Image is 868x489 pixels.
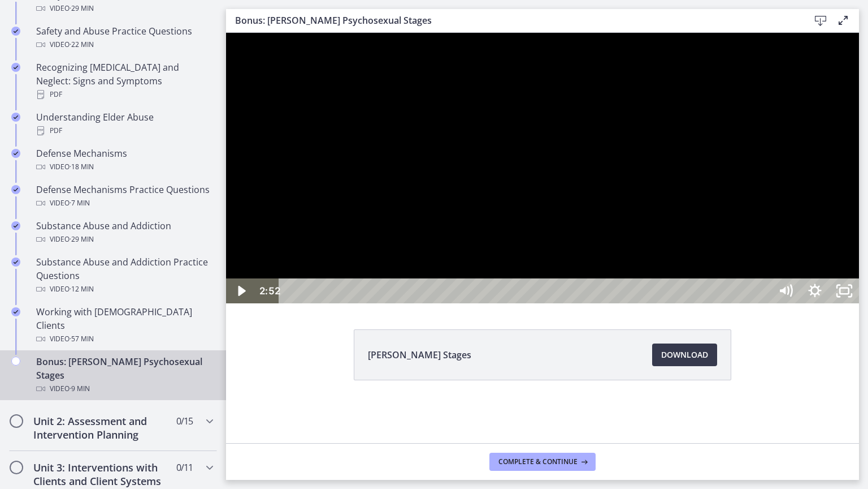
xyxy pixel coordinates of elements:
[33,414,171,441] h2: Unit 2: Assessment and Intervention Planning
[70,196,90,210] span: · 7 min
[36,61,212,101] div: Recognizing [MEDICAL_DATA] and Neglect: Signs and Symptoms
[36,355,212,396] div: Bonus: [PERSON_NAME] Psychosexual Stages
[652,344,717,366] a: Download
[36,124,212,138] div: PDF
[661,348,708,362] span: Download
[498,457,578,466] span: Complete & continue
[11,185,20,194] i: Completed
[70,282,94,296] span: · 12 min
[70,332,94,346] span: · 57 min
[36,255,212,296] div: Substance Abuse and Addiction Practice Questions
[574,246,604,271] button: Show settings menu
[11,149,20,158] i: Completed
[11,63,20,72] i: Completed
[36,2,212,15] div: Video
[489,453,596,471] button: Complete & continue
[36,147,212,174] div: Defense Mechanisms
[36,219,212,246] div: Substance Abuse and Addiction
[70,382,90,396] span: · 9 min
[36,332,212,346] div: Video
[70,2,94,15] span: · 29 min
[36,110,212,138] div: Understanding Elder Abuse
[11,27,20,36] i: Completed
[368,348,471,362] span: [PERSON_NAME] Stages
[226,33,859,303] iframe: Video Lesson
[11,307,20,316] i: Completed
[36,282,212,296] div: Video
[545,246,574,271] button: Mute
[176,461,193,474] span: 0 / 11
[36,38,212,52] div: Video
[36,183,212,210] div: Defense Mechanisms Practice Questions
[70,233,94,246] span: · 29 min
[235,14,791,27] h3: Bonus: [PERSON_NAME] Psychosexual Stages
[36,196,212,210] div: Video
[36,160,212,174] div: Video
[176,414,193,428] span: 0 / 15
[36,305,212,346] div: Working with [DEMOGRAPHIC_DATA] Clients
[70,38,94,52] span: · 22 min
[604,246,633,271] button: Unfullscreen
[11,258,20,267] i: Completed
[36,24,212,52] div: Safety and Abuse Practice Questions
[70,160,94,174] span: · 18 min
[11,113,20,122] i: Completed
[36,88,212,101] div: PDF
[36,233,212,246] div: Video
[36,382,212,396] div: Video
[11,221,20,230] i: Completed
